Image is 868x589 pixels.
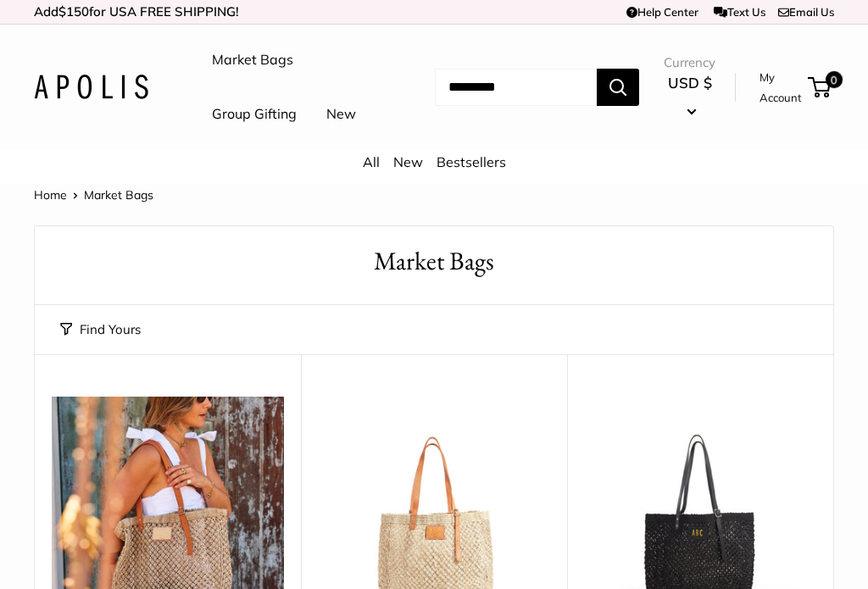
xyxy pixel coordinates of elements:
a: Group Gifting [212,102,297,127]
span: $150 [58,3,89,19]
button: USD $ [664,69,715,124]
span: Currency [664,51,715,75]
a: Bestsellers [437,153,506,170]
nav: Breadcrumb [34,184,153,206]
a: 0 [810,77,831,97]
a: New [393,153,423,170]
span: USD $ [668,74,712,92]
a: All [363,153,380,170]
span: Market Bags [84,187,153,203]
button: Find Yours [60,318,141,342]
a: Email Us [778,5,834,19]
a: My Account [759,67,802,108]
a: Help Center [626,5,698,19]
input: Search... [435,69,597,106]
a: New [326,102,356,127]
a: Market Bags [212,47,293,73]
button: Search [597,69,639,106]
h1: Market Bags [60,243,808,280]
a: Text Us [714,5,765,19]
a: Home [34,187,67,203]
span: 0 [826,71,843,88]
img: Apolis [34,75,148,99]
